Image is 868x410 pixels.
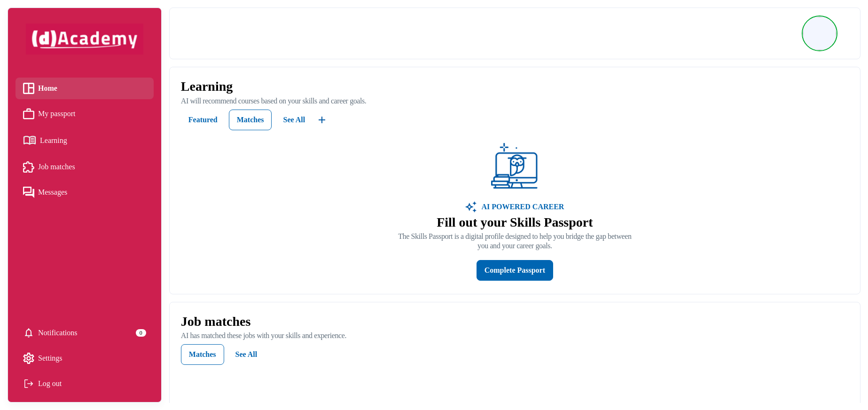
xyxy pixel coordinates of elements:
div: Matches [237,113,264,126]
span: Learning [40,134,67,148]
img: Home icon [23,83,34,94]
div: Featured [188,113,218,126]
div: Log out [23,377,146,391]
span: Home [38,81,57,95]
button: See All [275,110,313,130]
a: Home iconHome [23,81,146,95]
button: Matches [229,110,272,130]
img: setting [23,353,34,364]
a: Job matches iconJob matches [23,160,146,174]
img: Profile [803,17,836,50]
img: setting [23,327,34,339]
img: Messages icon [23,187,34,198]
div: Matches [189,348,216,361]
p: AI will recommend courses based on your skills and career goals. [181,96,849,106]
p: AI has matched these jobs with your skills and experience. [181,331,849,340]
img: Job matches icon [23,161,34,173]
img: My passport icon [23,108,34,119]
p: AI POWERED CAREER [477,201,564,213]
img: Learning icon [23,132,36,149]
span: Job matches [38,160,75,174]
a: Messages iconMessages [23,185,146,199]
img: dAcademy [26,24,143,55]
span: Settings [38,351,63,365]
img: image [465,201,477,213]
p: Fill out your Skills Passport [398,214,631,230]
button: Complete Passport [477,260,553,281]
span: Notifications [38,326,78,340]
button: See All [228,344,265,365]
div: See All [283,113,305,126]
img: ... [316,114,328,126]
p: The Skills Passport is a digital profile designed to help you bridge the gap between you and your... [398,232,631,251]
span: Messages [38,185,67,199]
img: ... [491,143,538,190]
div: See All [235,348,258,361]
div: 0 [136,329,146,337]
p: Job matches [181,314,849,330]
p: Learning [181,79,849,95]
a: Learning iconLearning [23,132,146,149]
span: My passport [38,107,76,121]
a: My passport iconMy passport [23,107,146,121]
button: Featured [181,110,225,130]
button: Matches [181,344,224,365]
img: Log out [23,378,34,389]
div: Complete Passport [485,264,545,277]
